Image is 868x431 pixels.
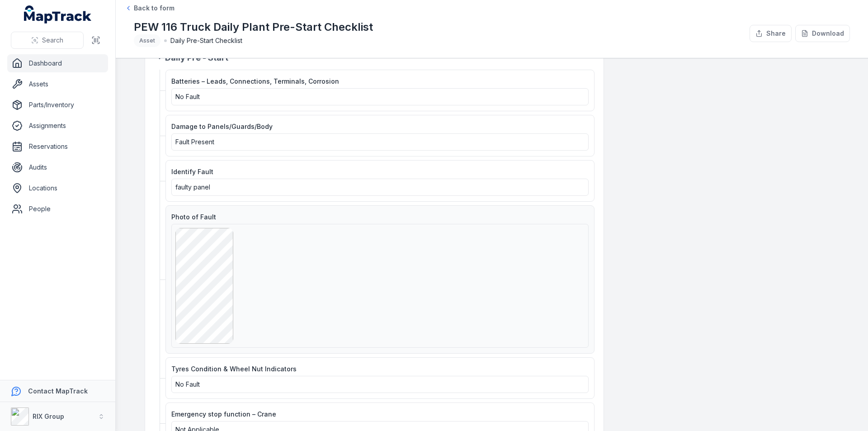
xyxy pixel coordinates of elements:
[24,5,92,24] a: MapTrack
[171,77,339,85] span: Batteries – Leads, Connections, Terminals, Corrosion
[134,34,160,47] div: Asset
[42,36,63,45] span: Search
[7,137,108,156] a: Reservations
[175,183,210,191] span: faulty panel
[170,36,242,45] span: Daily Pre-Start Checklist
[134,20,373,34] h1: PEW 116 Truck Daily Plant Pre-Start Checklist
[28,387,88,395] strong: Contact MapTrack
[7,158,108,176] a: Audits
[795,25,850,42] button: Download
[7,96,108,114] a: Parts/Inventory
[171,168,213,175] span: Identify Fault
[7,75,108,93] a: Assets
[33,412,64,420] strong: RIX Group
[134,4,175,13] span: Back to form
[175,380,200,388] span: No Fault
[7,54,108,72] a: Dashboard
[11,32,84,49] button: Search
[750,25,792,42] button: Share
[171,365,297,373] span: Tyres Condition & Wheel Nut Indicators
[171,123,273,130] span: Damage to Panels/Guards/Body
[175,93,200,100] span: No Fault
[7,200,108,218] a: People
[7,117,108,135] a: Assignments
[7,179,108,197] a: Locations
[171,410,276,418] span: Emergency stop function – Crane
[175,138,214,146] span: Fault Present
[171,213,216,221] span: Photo of Fault
[125,4,175,13] a: Back to form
